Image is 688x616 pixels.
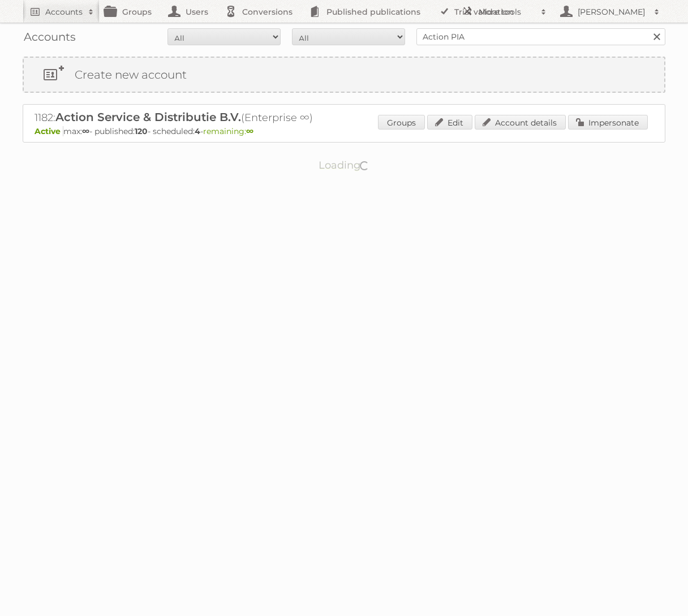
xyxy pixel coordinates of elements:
[55,110,241,124] span: Action Service & Distributie B.V.
[378,115,425,130] a: Groups
[575,6,648,18] h2: [PERSON_NAME]
[35,126,63,136] span: Active
[35,110,431,125] h2: 1182: (Enterprise ∞)
[427,115,472,130] a: Edit
[35,126,653,136] p: max: - published: - scheduled: -
[24,58,664,92] a: Create new account
[246,126,253,136] strong: ∞
[475,115,566,130] a: Account details
[283,154,406,176] p: Loading
[195,126,200,136] strong: 4
[479,6,535,18] h2: More tools
[82,126,89,136] strong: ∞
[135,126,148,136] strong: 120
[568,115,648,130] a: Impersonate
[45,6,83,18] h2: Accounts
[203,126,253,136] span: remaining:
